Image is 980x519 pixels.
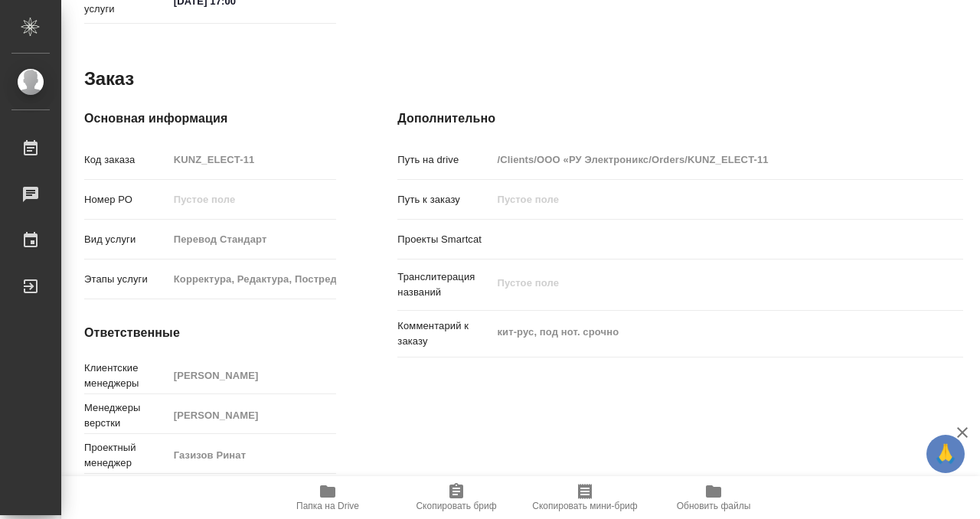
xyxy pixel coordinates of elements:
[397,232,492,247] p: Проекты Smartcat
[263,476,392,519] button: Папка на Drive
[84,324,336,342] h4: Ответственные
[933,438,959,470] span: 🙏
[168,364,337,387] input: Пустое поле
[296,501,359,511] span: Папка на Drive
[649,476,778,519] button: Обновить файлы
[168,444,337,466] input: Пустое поле
[397,152,492,168] p: Путь на drive
[392,476,521,519] button: Скопировать бриф
[168,404,337,426] input: Пустое поле
[397,269,492,300] p: Транслитерация названий
[926,435,965,473] button: 🙏
[84,440,168,471] p: Проектный менеджер
[521,476,649,519] button: Скопировать мини-бриф
[492,319,916,345] textarea: кит-рус, под нот. срочно
[168,268,337,290] input: Пустое поле
[397,109,963,128] h4: Дополнительно
[397,192,492,207] p: Путь к заказу
[168,149,337,171] input: Пустое поле
[492,188,916,211] input: Пустое поле
[677,501,751,511] span: Обновить файлы
[416,501,496,511] span: Скопировать бриф
[84,361,168,391] p: Клиентские менеджеры
[84,232,168,247] p: Вид услуги
[84,67,134,91] h2: Заказ
[492,149,916,171] input: Пустое поле
[84,192,168,207] p: Номер РО
[84,400,168,431] p: Менеджеры верстки
[84,109,336,128] h4: Основная информация
[168,228,337,250] input: Пустое поле
[532,501,637,511] span: Скопировать мини-бриф
[84,272,168,287] p: Этапы услуги
[397,318,492,349] p: Комментарий к заказу
[84,152,168,168] p: Код заказа
[168,188,337,211] input: Пустое поле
